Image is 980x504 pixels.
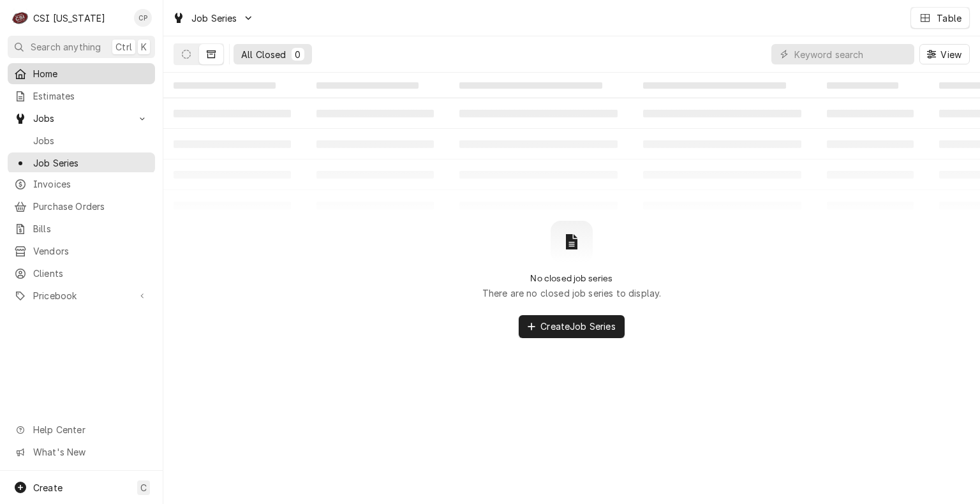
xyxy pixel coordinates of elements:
div: CSI [US_STATE] [33,11,105,25]
a: Vendors [8,241,155,262]
div: All Closed [241,48,286,61]
span: Jobs [33,134,149,147]
span: Create [33,482,63,493]
span: View [938,48,964,61]
span: Pricebook [33,289,130,302]
div: Table [937,11,961,25]
span: Search anything [31,40,101,54]
a: Home [8,63,155,84]
span: K [141,40,147,54]
a: Go to Help Center [8,419,155,440]
a: Clients [8,263,155,284]
a: Estimates [8,85,155,107]
span: Job Series [33,156,149,170]
h2: No closed job series [530,273,612,284]
a: Job Series [8,152,155,174]
input: Keyword search [794,44,908,64]
a: Invoices [8,174,155,195]
span: ‌ [827,82,898,89]
a: Jobs [8,130,155,151]
span: Vendors [33,244,149,258]
button: View [919,44,970,64]
div: C [11,9,29,27]
p: There are no closed job series to display. [482,286,662,300]
span: Purchase Orders [33,200,149,213]
span: ‌ [643,82,786,89]
div: CSI Kentucky's Avatar [11,9,29,27]
span: Job Series [191,11,237,25]
span: Estimates [33,89,149,103]
span: What's New [33,445,147,459]
span: Create Job Series [538,320,618,333]
span: Ctrl [115,40,132,54]
span: C [140,481,147,494]
span: Invoices [33,177,149,191]
span: Clients [33,267,149,280]
a: Go to What's New [8,441,155,463]
a: Purchase Orders [8,196,155,217]
div: 0 [294,48,302,61]
span: Home [33,67,149,80]
span: ‌ [459,82,602,89]
a: Go to Pricebook [8,285,155,306]
a: Bills [8,218,155,239]
span: ‌ [316,82,419,89]
span: Jobs [33,112,130,125]
table: All Closed Job Series List Loading [163,73,980,221]
a: Go to Jobs [8,108,155,129]
button: CreateJob Series [519,315,625,338]
span: Help Center [33,423,147,436]
button: Search anythingCtrlK [8,36,155,58]
span: ‌ [174,82,276,89]
a: Go to Job Series [167,8,259,29]
div: Craig Pierce's Avatar [134,9,152,27]
div: CP [134,9,152,27]
span: Bills [33,222,149,235]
